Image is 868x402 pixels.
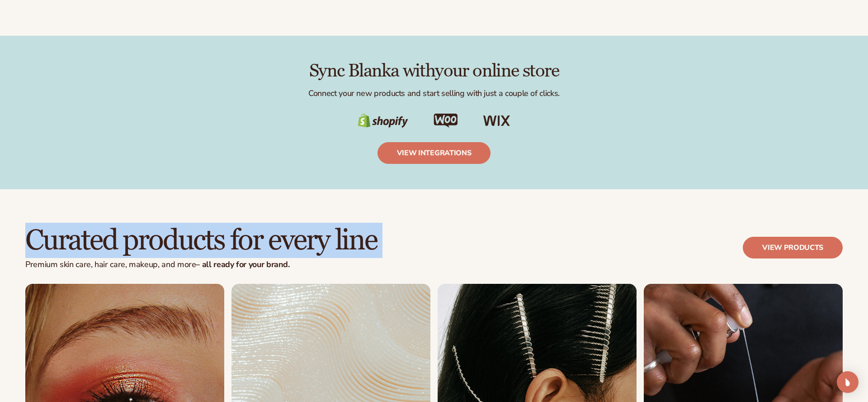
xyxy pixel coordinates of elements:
h2: Curated products for every line [25,225,377,256]
img: Shopify Image 22 [483,115,510,126]
p: Premium skin care, hair care, makeup, and more [25,260,377,270]
img: Shopify Image 21 [434,114,458,128]
strong: – all ready for your brand. [196,259,289,270]
img: Shopify Image 20 [358,114,409,128]
h2: Sync Blanka with your online store [25,61,843,81]
a: view integrations [377,142,491,164]
p: Connect your new products and start selling with just a couple of clicks. [25,88,843,99]
a: View products [743,237,843,258]
div: Open Intercom Messenger [837,371,859,393]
